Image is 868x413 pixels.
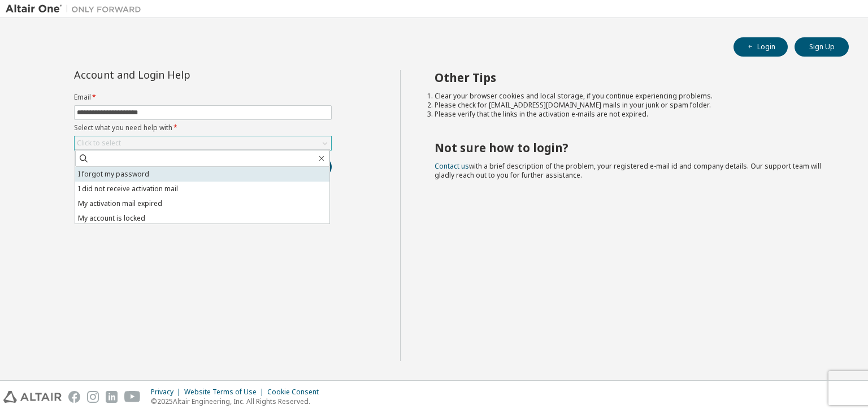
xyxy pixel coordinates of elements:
p: © 2025 Altair Engineering, Inc. All Rights Reserved. [151,397,325,406]
li: Please verify that the links in the activation e-mails are not expired. [435,110,829,119]
div: Privacy [151,388,184,397]
img: facebook.svg [68,391,80,403]
li: Clear your browser cookies and local storage, if you continue experiencing problems. [435,92,829,101]
img: altair_logo.svg [3,391,62,403]
div: Website Terms of Use [184,388,267,397]
img: linkedin.svg [106,391,118,403]
button: Login [734,37,788,57]
div: Cookie Consent [267,388,325,397]
img: Altair One [6,3,147,15]
h2: Other Tips [435,70,829,85]
div: Click to select [75,136,331,150]
label: Select what you need help with [74,123,332,132]
div: Click to select [77,139,121,148]
button: Sign Up [795,37,849,57]
h2: Not sure how to login? [435,140,829,155]
li: I forgot my password [75,167,329,182]
a: Contact us [435,161,469,171]
span: with a brief description of the problem, your registered e-mail id and company details. Our suppo... [435,161,821,180]
li: Please check for [EMAIL_ADDRESS][DOMAIN_NAME] mails in your junk or spam folder. [435,101,829,110]
div: Account and Login Help [74,70,280,79]
img: youtube.svg [124,391,141,403]
img: instagram.svg [87,391,99,403]
label: Email [74,93,332,102]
